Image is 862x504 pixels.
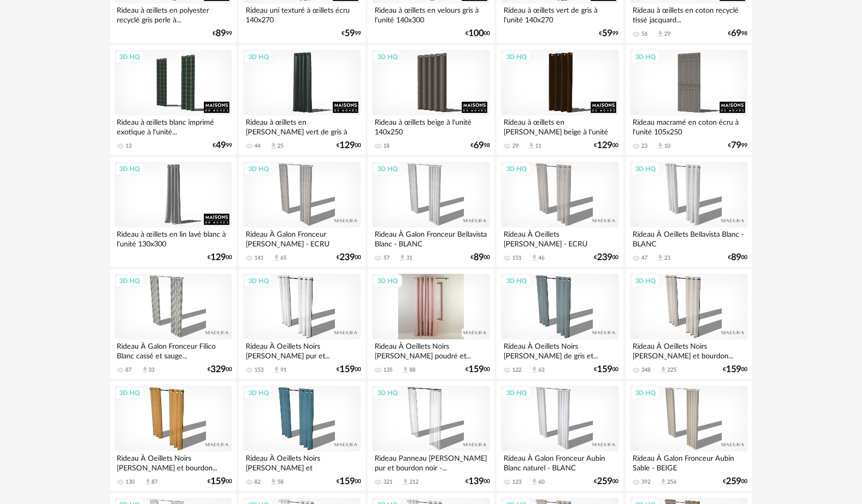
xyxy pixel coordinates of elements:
[277,143,283,150] div: 25
[152,479,158,486] div: 87
[270,478,277,486] span: Download icon
[280,367,286,374] div: 91
[468,30,484,37] span: 100
[115,50,145,64] div: 3D HQ
[368,269,494,379] a: 3D HQ Rideau À Oeillets Noirs [PERSON_NAME] poudré et... 135 Download icon 88 €15900
[211,478,226,485] span: 159
[115,4,232,24] div: Rideau à œillets en polyester recyclé gris perle à...
[728,142,748,149] div: € 99
[664,143,670,150] div: 10
[339,478,355,485] span: 159
[207,478,232,485] div: € 00
[144,478,152,486] span: Download icon
[273,366,280,374] span: Download icon
[372,228,489,248] div: Rideau À Galon Fronceur Bellavista Blanc - BLANC
[597,366,613,373] span: 159
[728,254,748,261] div: € 00
[244,386,273,400] div: 3D HQ
[368,45,494,155] a: 3D HQ Rideau à œillets beige à l'unité 140x250 18 €6998
[497,269,623,379] a: 3D HQ Rideau À Oeillets Noirs [PERSON_NAME] de gris et... 122 Download icon 63 €15900
[723,366,748,373] div: € 00
[213,142,232,149] div: € 99
[502,162,531,176] div: 3D HQ
[126,479,135,486] div: 130
[336,254,361,261] div: € 00
[497,45,623,155] a: 3D HQ Rideau à œillets en [PERSON_NAME] beige à l'unité 130x300 29 Download icon 11 €12900
[664,255,670,262] div: 23
[723,478,748,485] div: € 00
[726,478,742,485] span: 259
[368,381,494,491] a: 3D HQ Rideau Panneau [PERSON_NAME] pur et bourdon noir -... 321 Download icon 212 €13900
[409,367,415,374] div: 88
[409,479,419,486] div: 212
[603,30,613,37] span: 59
[538,255,544,262] div: 46
[599,30,619,37] div: € 99
[594,366,619,373] div: € 00
[660,478,667,486] span: Download icon
[110,381,237,491] a: 3D HQ Rideau À Oeillets Noirs [PERSON_NAME] et bourdon... 130 Download icon 87 €15900
[254,479,260,486] div: 82
[243,228,360,248] div: Rideau À Galon Fronceur [PERSON_NAME] - ECRU
[239,381,365,491] a: 3D HQ Rideau À Oeillets Noirs [PERSON_NAME] et [PERSON_NAME]... 82 Download icon 58 €15900
[501,340,618,360] div: Rideau À Oeillets Noirs [PERSON_NAME] de gris et...
[625,157,752,267] a: 3D HQ Rideau À Oeillets Bellavista Blanc - BLANC 47 Download icon 23 €8900
[502,50,531,64] div: 3D HQ
[474,142,484,149] span: 69
[465,30,490,37] div: € 00
[630,228,747,248] div: Rideau À Oeillets Bellavista Blanc - BLANC
[115,386,145,400] div: 3D HQ
[497,157,623,267] a: 3D HQ Rideau À Oeillets [PERSON_NAME] - ECRU 151 Download icon 46 €23900
[244,274,273,288] div: 3D HQ
[512,367,521,374] div: 122
[474,254,484,261] span: 89
[501,228,618,248] div: Rideau À Oeillets [PERSON_NAME] - ECRU
[657,30,664,38] span: Download icon
[339,366,355,373] span: 159
[110,269,237,379] a: 3D HQ Rideau À Galon Fronceur Filico Blanc cassé et sauge... 87 Download icon 33 €32900
[373,162,402,176] div: 3D HQ
[501,4,618,24] div: Rideau à œillets vert de gris à l'unité 140x270
[110,45,237,155] a: 3D HQ Rideau à œillets blanc imprimé exotique à l'unité... 13 €4999
[336,478,361,485] div: € 00
[149,367,155,374] div: 33
[531,478,538,486] span: Download icon
[339,254,355,261] span: 239
[641,479,650,486] div: 392
[501,452,618,472] div: Rideau À Galon Fronceur Aubin Blanc naturel - BLANC
[468,478,484,485] span: 139
[625,381,752,491] a: 3D HQ Rideau À Galon Fronceur Aubin Sable - BEIGE 392 Download icon 256 €25900
[239,157,365,267] a: 3D HQ Rideau À Galon Fronceur [PERSON_NAME] - ECRU 141 Download icon 65 €23900
[630,340,747,360] div: Rideau À Oeillets Noirs [PERSON_NAME] et bourdon...
[667,367,676,374] div: 225
[402,366,409,374] span: Download icon
[345,30,355,37] span: 59
[243,340,360,360] div: Rideau À Oeillets Noirs [PERSON_NAME] pur et...
[373,50,402,64] div: 3D HQ
[280,255,286,262] div: 65
[512,479,521,486] div: 123
[273,254,280,262] span: Download icon
[115,274,145,288] div: 3D HQ
[254,367,264,374] div: 153
[372,4,489,24] div: Rideau à œillets en velours gris à l'unité 140x300
[115,228,232,248] div: Rideau à œillets en lin lavé blanc à l'unité 130x300
[207,366,232,373] div: € 00
[471,142,490,149] div: € 98
[115,340,232,360] div: Rideau À Galon Fronceur Filico Blanc cassé et sauge...
[531,254,538,262] span: Download icon
[594,254,619,261] div: € 00
[402,478,409,486] span: Download icon
[216,30,226,37] span: 89
[372,452,489,472] div: Rideau Panneau [PERSON_NAME] pur et bourdon noir -...
[732,30,742,37] span: 69
[625,269,752,379] a: 3D HQ Rideau À Oeillets Noirs [PERSON_NAME] et bourdon... 348 Download icon 225 €15900
[631,50,660,64] div: 3D HQ
[471,254,490,261] div: € 00
[594,478,619,485] div: € 00
[630,452,747,472] div: Rideau À Galon Fronceur Aubin Sable - BEIGE
[115,452,232,472] div: Rideau À Oeillets Noirs [PERSON_NAME] et bourdon...
[115,162,145,176] div: 3D HQ
[244,162,273,176] div: 3D HQ
[538,479,544,486] div: 60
